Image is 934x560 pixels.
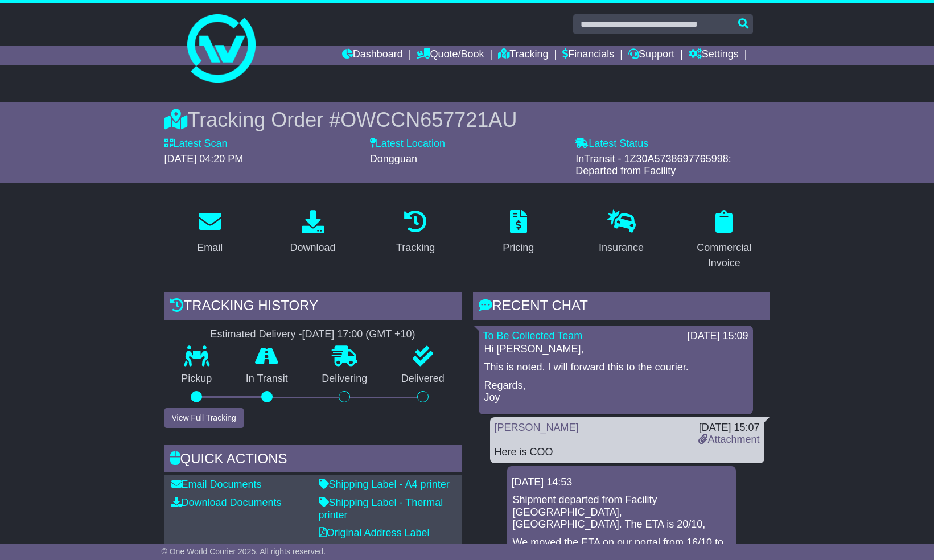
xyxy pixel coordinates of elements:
[484,343,747,356] p: Hi [PERSON_NAME],
[305,373,385,385] p: Delivering
[689,46,739,65] a: Settings
[484,380,747,404] p: Regards, Joy
[164,138,228,150] label: Latest Scan
[370,138,445,150] label: Latest Location
[686,240,763,271] div: Commercial Invoice
[512,476,731,489] div: [DATE] 14:53
[319,527,430,538] a: Original Address Label
[302,328,415,341] div: [DATE] 17:00 (GMT +10)
[495,446,760,459] div: Here is COO
[698,422,759,434] div: [DATE] 15:07
[164,408,244,428] button: View Full Tracking
[417,46,484,65] a: Quote/Book
[340,108,517,131] span: OWCCN657721AU
[190,206,230,260] a: Email
[503,240,534,256] div: Pricing
[575,153,731,177] span: InTransit - 1Z30A5738697765998: Departed from Facility
[171,479,262,490] a: Email Documents
[229,373,305,385] p: In Transit
[628,46,674,65] a: Support
[164,373,229,385] p: Pickup
[342,46,403,65] a: Dashboard
[319,479,450,490] a: Shipping Label - A4 printer
[384,373,462,385] p: Delivered
[282,206,343,260] a: Download
[164,292,462,323] div: Tracking history
[164,445,462,476] div: Quick Actions
[513,494,730,531] p: Shipment departed from Facility [GEOGRAPHIC_DATA], [GEOGRAPHIC_DATA]. The ETA is 20/10,
[389,206,442,260] a: Tracking
[495,422,579,433] a: [PERSON_NAME]
[164,108,770,132] div: Tracking Order #
[688,330,748,343] div: [DATE] 15:09
[484,361,747,374] p: This is noted. I will forward this to the courier.
[483,330,583,341] a: To Be Collected Team
[319,497,443,521] a: Shipping Label - Thermal printer
[562,46,614,65] a: Financials
[370,153,417,164] span: Dongguan
[599,240,644,256] div: Insurance
[162,547,326,556] span: © One World Courier 2025. All rights reserved.
[164,328,462,341] div: Estimated Delivery -
[495,206,541,260] a: Pricing
[164,153,244,164] span: [DATE] 04:20 PM
[591,206,651,260] a: Insurance
[171,497,282,508] a: Download Documents
[396,240,435,256] div: Tracking
[698,434,759,445] a: Attachment
[197,240,223,256] div: Email
[290,240,335,256] div: Download
[498,46,548,65] a: Tracking
[575,138,648,150] label: Latest Status
[473,292,770,323] div: RECENT CHAT
[678,206,770,275] a: Commercial Invoice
